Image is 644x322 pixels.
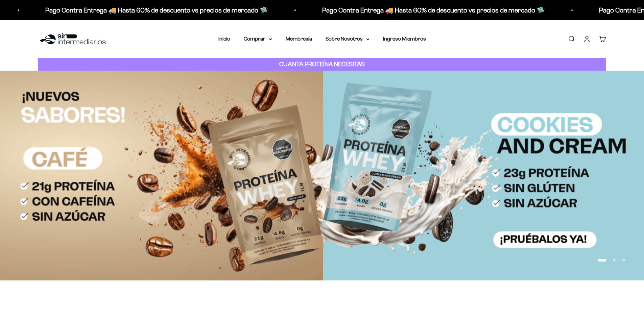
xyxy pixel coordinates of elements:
[322,5,545,16] p: Pago Contra Entrega 🚚 Hasta 60% de descuento vs precios de mercado 🛸
[286,36,312,42] a: Membresía
[45,5,268,16] p: Pago Contra Entrega 🚚 Hasta 60% de descuento vs precios de mercado 🛸
[218,36,230,42] a: Inicio
[244,34,272,43] summary: Comprar
[279,60,365,68] strong: CUANTA PROTEÍNA NECESITAS
[383,36,426,42] a: Ingreso Miembros
[326,34,369,43] summary: Sobre Nosotros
